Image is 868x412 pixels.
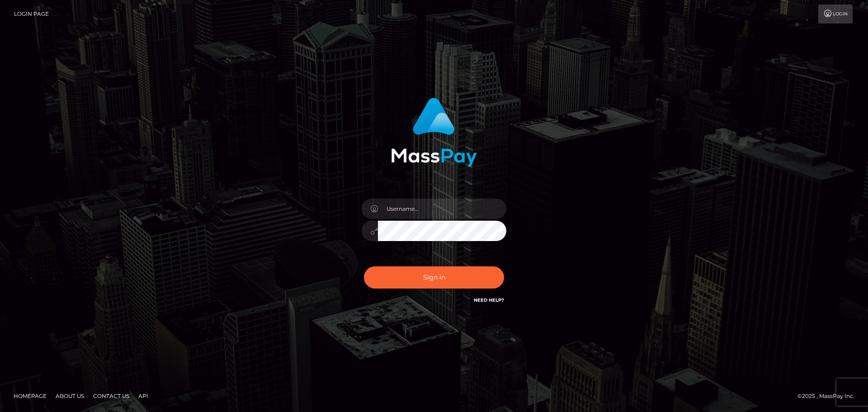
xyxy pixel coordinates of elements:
a: Contact Us [90,389,133,403]
a: Login [818,5,853,24]
a: Login Page [14,5,49,24]
input: Username... [378,199,506,219]
button: Sign in [364,266,504,289]
a: API [135,389,152,403]
a: Need Help? [474,297,504,303]
img: MassPay Login [391,98,477,167]
a: About Us [52,389,88,403]
div: © 2025 , MassPay Inc. [797,391,861,401]
a: Homepage [10,389,50,403]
